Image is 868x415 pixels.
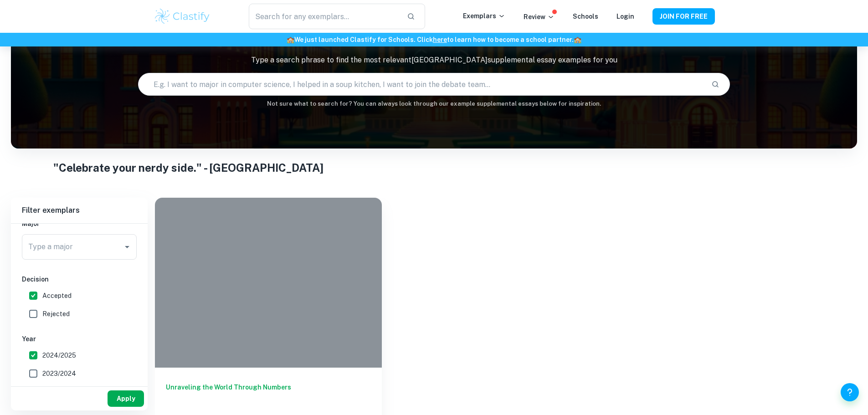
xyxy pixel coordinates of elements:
[42,350,76,360] span: 2024/2025
[121,241,134,253] button: Open
[22,274,137,284] h6: Decision
[652,8,715,25] button: JOIN FOR FREE
[154,7,211,26] img: Clastify logo
[108,390,144,407] button: Apply
[463,11,505,21] p: Exemplars
[708,77,723,92] button: Search
[42,309,70,319] span: Rejected
[139,72,704,97] input: E.g. I want to major in computer science, I helped in a soup kitchen, I want to join the debate t...
[573,13,598,20] a: Schools
[166,382,371,412] h6: Unraveling the World Through Numbers
[11,198,148,223] h6: Filter exemplars
[524,12,555,22] p: Review
[841,383,859,401] button: Help and Feedback
[42,369,76,379] span: 2023/2024
[22,334,137,344] h6: Year
[42,291,72,301] span: Accepted
[2,35,866,45] h6: We just launched Clastify for Schools. Click to learn how to become a school partner.
[11,99,857,108] h6: Not sure what to search for? You can always look through our example supplemental essays below fo...
[433,36,447,43] a: here
[11,55,857,66] p: Type a search phrase to find the most relevant [GEOGRAPHIC_DATA] supplemental essay examples for you
[616,13,634,20] a: Login
[249,4,399,29] input: Search for any exemplars...
[287,36,294,43] span: 🏫
[22,219,137,229] h6: Major
[574,36,581,43] span: 🏫
[53,159,815,176] h1: "Celebrate your nerdy side." - [GEOGRAPHIC_DATA]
